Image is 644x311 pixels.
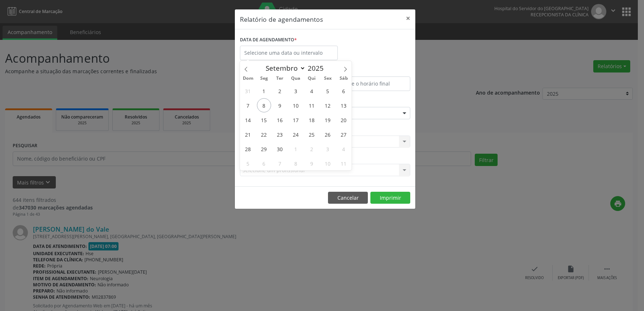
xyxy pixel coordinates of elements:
span: Outubro 4, 2025 [337,142,351,156]
span: Setembro 30, 2025 [273,142,287,156]
span: Setembro 12, 2025 [321,98,335,112]
span: Sáb [336,76,352,81]
span: Setembro 28, 2025 [241,142,255,156]
span: Setembro 15, 2025 [257,113,271,127]
span: Setembro 5, 2025 [321,84,335,98]
span: Sex [320,76,336,81]
span: Setembro 29, 2025 [257,142,271,156]
label: DATA DE AGENDAMENTO [240,34,297,46]
span: Outubro 11, 2025 [337,156,351,170]
span: Dom [240,76,256,81]
input: Year [306,63,329,73]
span: Setembro 25, 2025 [305,127,319,141]
span: Outubro 2, 2025 [305,142,319,156]
label: ATÉ [327,65,410,76]
span: Setembro 24, 2025 [289,127,303,141]
span: Outubro 10, 2025 [321,156,335,170]
span: Seg [256,76,272,81]
span: Ter [272,76,288,81]
span: Setembro 8, 2025 [257,98,271,112]
span: Setembro 26, 2025 [321,127,335,141]
span: Setembro 14, 2025 [241,113,255,127]
span: Setembro 1, 2025 [257,84,271,98]
span: Setembro 19, 2025 [321,113,335,127]
span: Setembro 3, 2025 [289,84,303,98]
span: Outubro 9, 2025 [305,156,319,170]
span: Setembro 16, 2025 [273,113,287,127]
input: Selecione o horário final [327,76,410,91]
h5: Relatório de agendamentos [240,14,323,24]
span: Setembro 4, 2025 [305,84,319,98]
button: Imprimir [370,192,410,204]
span: Setembro 2, 2025 [273,84,287,98]
span: Setembro 11, 2025 [305,98,319,112]
span: Qui [304,76,320,81]
span: Setembro 22, 2025 [257,127,271,141]
button: Close [401,9,415,27]
span: Qua [288,76,304,81]
span: Setembro 18, 2025 [305,113,319,127]
span: Setembro 23, 2025 [273,127,287,141]
span: Setembro 13, 2025 [337,98,351,112]
span: Setembro 17, 2025 [289,113,303,127]
span: Setembro 6, 2025 [337,84,351,98]
input: Selecione uma data ou intervalo [240,46,338,60]
span: Setembro 21, 2025 [241,127,255,141]
span: Setembro 10, 2025 [289,98,303,112]
button: Cancelar [328,192,368,204]
span: Setembro 27, 2025 [337,127,351,141]
span: Outubro 6, 2025 [257,156,271,170]
span: Outubro 3, 2025 [321,142,335,156]
span: Setembro 7, 2025 [241,98,255,112]
span: Setembro 20, 2025 [337,113,351,127]
span: Agosto 31, 2025 [241,84,255,98]
span: Outubro 8, 2025 [289,156,303,170]
span: Setembro 9, 2025 [273,98,287,112]
span: Outubro 7, 2025 [273,156,287,170]
span: Outubro 5, 2025 [241,156,255,170]
span: Outubro 1, 2025 [289,142,303,156]
select: Month [262,63,306,73]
